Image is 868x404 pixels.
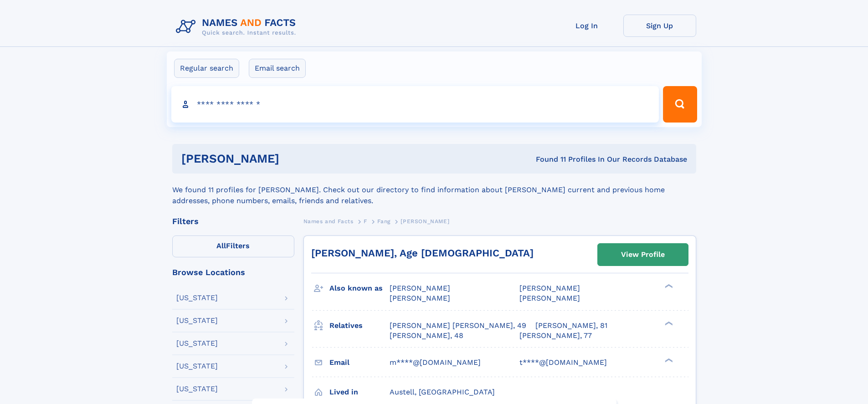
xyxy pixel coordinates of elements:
[364,215,367,227] a: F
[303,215,354,227] a: Names and Facts
[390,284,450,292] span: [PERSON_NAME]
[519,284,580,292] span: [PERSON_NAME]
[390,321,526,331] a: [PERSON_NAME] [PERSON_NAME], 49
[329,318,390,333] h3: Relatives
[172,235,294,257] label: Filters
[176,340,218,347] div: [US_STATE]
[176,385,218,393] div: [US_STATE]
[519,331,592,341] a: [PERSON_NAME], 77
[329,355,390,370] h3: Email
[663,283,673,289] div: ❯
[598,244,688,266] a: View Profile
[311,247,534,259] a: [PERSON_NAME], Age [DEMOGRAPHIC_DATA]
[216,241,226,250] span: All
[249,59,306,78] label: Email search
[174,59,239,78] label: Regular search
[535,321,607,331] a: [PERSON_NAME], 81
[176,294,218,302] div: [US_STATE]
[172,174,696,206] div: We found 11 profiles for [PERSON_NAME]. Check out our directory to find information about [PERSON...
[663,357,673,363] div: ❯
[623,15,696,37] a: Sign Up
[176,363,218,370] div: [US_STATE]
[621,244,665,265] div: View Profile
[329,281,390,296] h3: Also known as
[519,294,580,302] span: [PERSON_NAME]
[390,294,450,302] span: [PERSON_NAME]
[390,388,495,396] span: Austell, [GEOGRAPHIC_DATA]
[176,317,218,324] div: [US_STATE]
[172,268,294,276] div: Browse Locations
[407,154,687,164] div: Found 11 Profiles In Our Records Database
[171,86,659,123] input: search input
[181,153,408,164] h1: [PERSON_NAME]
[364,218,367,225] span: F
[663,86,697,123] button: Search Button
[172,217,294,225] div: Filters
[377,218,390,225] span: Fang
[663,320,673,326] div: ❯
[550,15,623,37] a: Log In
[377,215,390,227] a: Fang
[329,384,390,400] h3: Lived in
[172,15,303,39] img: Logo Names and Facts
[401,218,449,225] span: [PERSON_NAME]
[390,331,463,341] a: [PERSON_NAME], 48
